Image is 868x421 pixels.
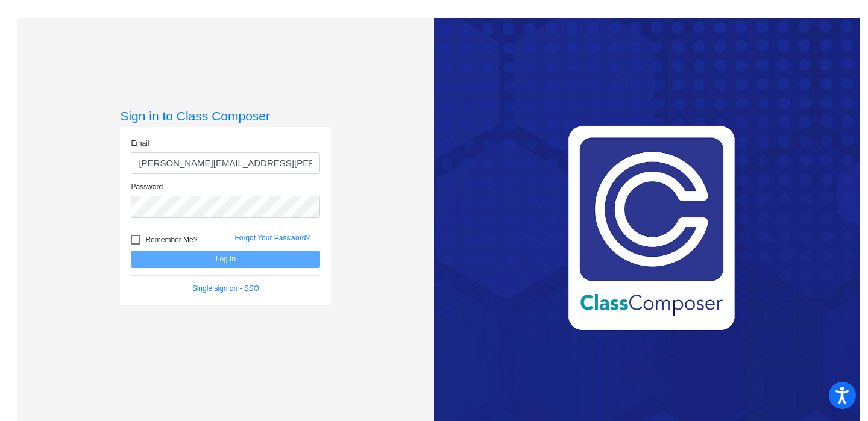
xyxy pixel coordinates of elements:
[131,181,163,192] label: Password
[120,108,331,123] h3: Sign in to Class Composer
[145,232,197,247] span: Remember Me?
[192,284,259,293] a: Single sign on - SSO
[131,251,320,268] button: Log In
[131,138,149,149] label: Email
[234,234,310,242] a: Forgot Your Password?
